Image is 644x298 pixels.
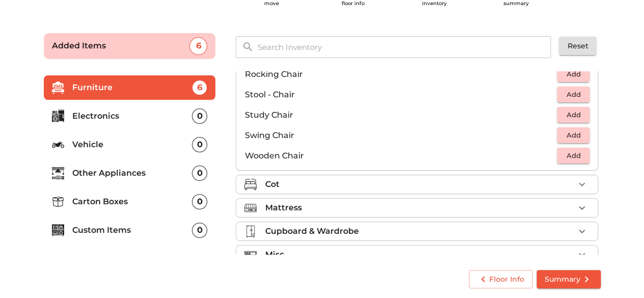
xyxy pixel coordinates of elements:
[265,225,358,237] p: Cupboard & Wardrobe
[244,68,557,80] p: Rocking Chair
[567,40,588,52] span: Reset
[265,202,301,214] p: Mattress
[72,139,192,151] p: Vehicle
[192,223,207,238] div: 0
[244,249,257,261] img: misc
[562,129,584,141] span: Add
[244,129,557,142] p: Swing Chair
[72,82,192,94] p: Furniture
[192,137,207,152] div: 0
[192,166,207,181] div: 0
[244,150,557,162] p: Wooden Chair
[244,178,257,191] img: cot
[557,66,590,82] button: Add
[557,148,590,164] button: Add
[192,80,207,95] div: 6
[251,36,558,58] input: Search Inventory
[72,110,192,122] p: Electronics
[192,109,207,124] div: 0
[52,40,190,52] p: Added Items
[562,150,584,161] span: Add
[244,202,257,214] img: mattress
[469,270,533,289] button: Floor Info
[244,109,557,121] p: Study Chair
[557,127,590,143] button: Add
[562,68,584,80] span: Add
[545,273,593,286] span: Summary
[72,224,192,236] p: Custom Items
[192,194,207,209] div: 0
[72,167,192,179] p: Other Appliances
[557,107,590,123] button: Add
[477,273,524,286] span: Floor Info
[244,89,557,101] p: Stool - Chair
[72,196,192,208] p: Carton Boxes
[562,89,584,100] span: Add
[189,37,207,55] div: 6
[244,225,257,237] img: cupboard_wardrobe
[557,87,590,102] button: Add
[537,270,601,289] button: Summary
[562,109,584,121] span: Add
[559,37,596,56] button: Reset
[265,178,279,191] p: Cot
[265,249,286,261] p: Misc.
